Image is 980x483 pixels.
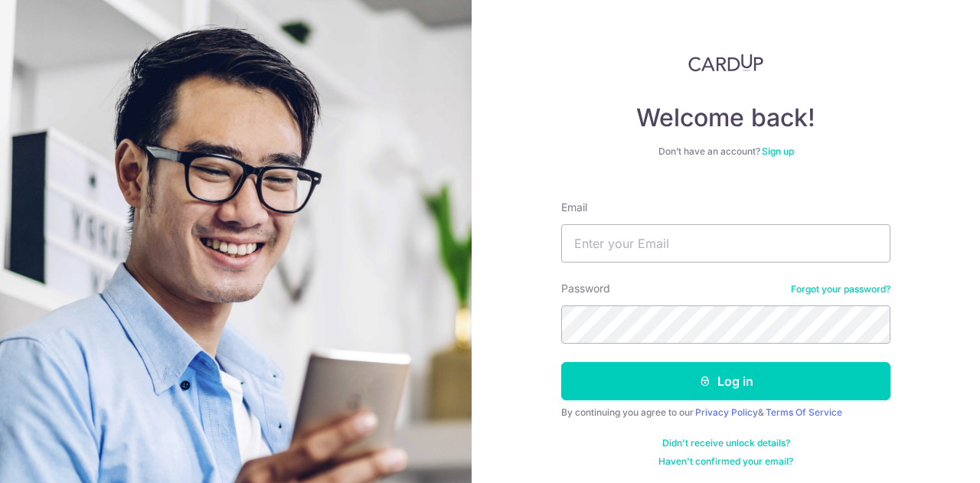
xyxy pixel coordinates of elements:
a: Sign up [762,145,794,157]
img: CardUp Logo [688,54,763,72]
a: Didn't receive unlock details? [662,437,790,449]
a: Terms Of Service [766,406,842,418]
a: Haven't confirmed your email? [658,455,793,468]
div: Don’t have an account? [561,145,890,158]
div: By continuing you agree to our & [561,406,890,419]
label: Email [561,200,587,215]
label: Password [561,281,610,296]
h4: Welcome back! [561,103,890,133]
a: Forgot your password? [791,283,890,295]
input: Enter your Email [561,224,890,263]
a: Privacy Policy [695,406,758,418]
button: Log in [561,362,890,400]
